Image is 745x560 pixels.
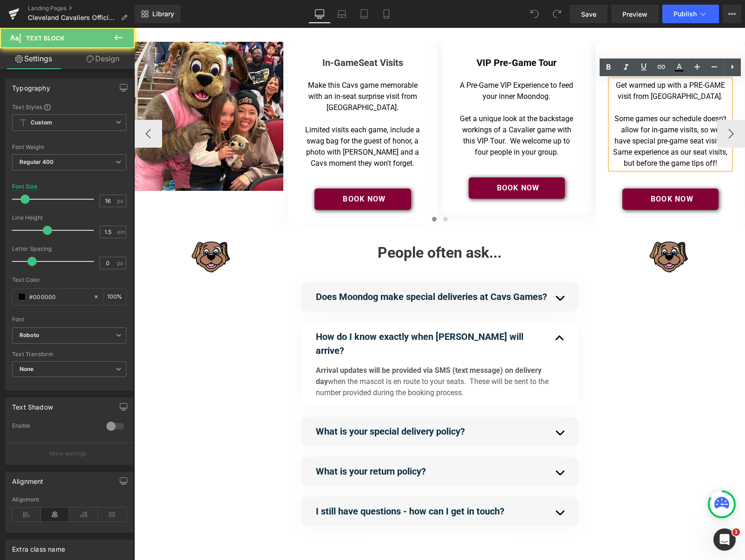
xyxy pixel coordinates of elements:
[31,119,52,127] b: Custom
[28,5,135,12] a: Landing Pages
[12,316,126,323] div: Font
[20,158,54,165] b: Regular 400
[662,5,719,23] button: Publish
[713,528,736,551] iframe: Intercom live chat
[611,5,659,23] a: Preview
[673,10,697,18] span: Publish
[182,349,414,369] span: when the mascot is en route to your seats. These will be sent to the number provided during the b...
[479,85,594,141] p: Some games our schedule doesn't allow for in-game visits, so we have special pre-game seat visits...
[12,496,126,503] div: Alignment
[188,29,224,40] strong: In-Game
[12,103,126,111] div: Text Styles
[477,29,596,41] h4: Pre-Game Seat Visits
[135,5,181,23] a: New Library
[325,85,440,130] p: Get a unique look at the backstage workings of a Cavalier game with this VIP Tour. We welcome up ...
[171,52,286,85] p: Make this Cavs game memorable with an in-seat surprise visit from [GEOGRAPHIC_DATA].
[153,214,458,236] h1: People often ask...
[6,443,133,464] button: More settings
[723,5,741,23] button: More
[12,144,126,150] div: Font Weight
[308,5,331,23] a: Desktop
[209,167,251,176] span: Book NOw
[49,449,86,458] p: More settings
[180,161,276,182] a: Book NOw
[29,292,89,302] input: Color
[12,215,126,221] div: Line Height
[12,422,97,432] div: Enable
[732,528,740,536] span: 1
[182,478,370,489] strong: I still have questions - how can I get in touch?
[334,150,431,171] a: Book NOw
[182,263,413,274] strong: Does Moondog make special deliveries at Cavs Games?
[353,5,375,23] a: Tablet
[363,156,405,164] span: Book NOw
[12,183,38,190] div: Font Size
[26,34,65,42] span: Text Block
[323,29,442,41] h4: VIP Pre-Game Tour
[488,161,584,182] a: Book NOw
[182,398,331,409] strong: What is your special delivery policy?
[224,29,269,40] strong: Seat Visits
[516,167,559,176] span: Book NOw
[325,52,440,74] p: A Pre-Game VIP Experience to feed your inner Moondog.
[581,9,596,19] span: Save
[12,540,65,553] div: Extra class name
[117,229,125,235] span: em
[20,365,34,372] b: None
[622,9,647,19] span: Preview
[12,277,126,283] div: Text Color
[525,5,544,23] button: Undo
[12,351,126,358] div: Text Transform
[117,260,125,266] span: px
[104,289,126,305] div: %
[331,5,353,23] a: Laptop
[69,48,137,69] a: Design
[171,97,286,141] p: Limited visits each game, include a swag bag for the guest of honor, a photo with [PERSON_NAME] a...
[375,5,398,23] a: Mobile
[12,472,44,485] div: Alignment
[20,332,39,339] i: Roboto
[548,5,566,23] button: Redo
[117,198,125,204] span: px
[182,338,407,358] b: Arrival updates will be provided via SMS (text message) on delivery day
[12,79,50,92] div: Typography
[12,246,126,252] div: Letter Spacing
[28,14,117,21] span: Cleveland Cavaliers Official Mascot Moondog - VIP Experiences
[12,398,53,411] div: Text Shadow
[479,52,594,74] p: Get warmed up with a PRE-GAME visit from [GEOGRAPHIC_DATA].
[182,438,292,449] strong: What is your return policy?
[182,303,389,328] strong: How do I know exactly when [PERSON_NAME] will arrive?
[152,10,174,18] span: Library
